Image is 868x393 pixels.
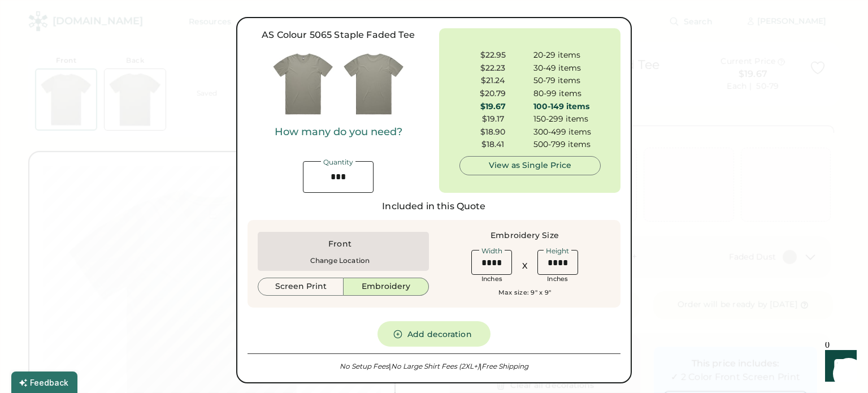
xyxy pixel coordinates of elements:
div: Width [479,248,505,254]
div: Embroidery Size [491,230,559,241]
div: 50-79 items [533,75,601,87]
div: $21.24 [459,75,527,87]
font: | [480,362,481,370]
em: No Setup Fees [340,362,389,370]
div: 150-299 items [533,114,601,125]
div: 80-99 items [533,88,601,100]
font: | [389,362,390,370]
div: $20.79 [459,88,527,100]
button: Screen Print [258,278,344,296]
div: $22.23 [459,63,527,74]
img: 5065_FADED_TEE_FADED_DUST__24390.jpg [268,49,338,119]
div: Change Location [310,257,370,265]
img: 5065_FADED_TEE_FADED_DUST_BACK__34015.jpg [338,49,409,119]
div: $18.90 [459,127,527,138]
button: Add decoration [377,321,491,347]
button: Embroidery [344,278,429,296]
div: 20-29 items [533,50,601,61]
div: Front [328,239,351,250]
div: X [522,261,527,272]
em: No Large Shirt Fees (2XL+) [389,362,479,370]
div: Height [544,248,571,254]
div: Inches [481,275,503,284]
div: Included in this Quote [248,200,620,213]
div: 500-799 items [533,139,601,150]
div: How many do you need? [275,126,402,139]
div: 30-49 items [533,63,601,74]
div: Inches [547,275,568,284]
div: $18.41 [459,139,527,150]
div: 100-149 items [533,101,601,113]
div: Quantity [321,159,355,166]
em: Free Shipping [480,362,528,370]
div: Max size: 9" x 9" [498,288,551,297]
iframe: Front Chat [814,342,863,391]
div: $22.95 [459,50,527,61]
div: AS Colour 5065 Staple Faded Tee [248,28,429,42]
div: 300-499 items [533,127,601,138]
div: $19.67 [459,101,527,113]
div: $19.17 [459,114,527,125]
div: View as Single Price [469,160,591,171]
